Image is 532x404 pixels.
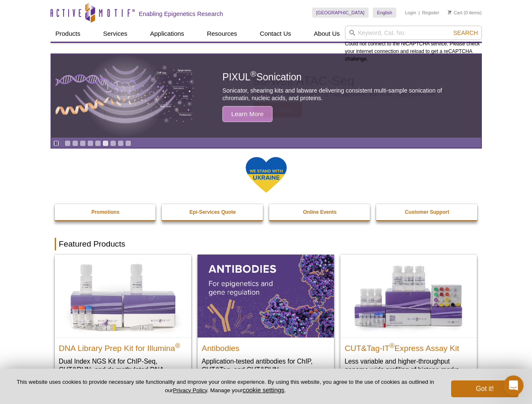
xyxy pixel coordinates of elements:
button: cookie settings [243,386,284,393]
button: Got it! [451,380,519,397]
img: All Antibodies [198,255,334,337]
p: Application-tested antibodies for ChIP, CUT&Tag, and CUT&RUN. [202,357,330,374]
a: PIXUL sonication PIXUL®Sonication Sonicator, shearing kits and labware delivering consistent mult... [51,54,481,138]
a: Go to slide 3 [80,140,86,146]
h2: Antibodies [202,340,330,353]
img: DNA Library Prep Kit for Illumina [55,255,191,337]
h2: Enabling Epigenetics Research [139,10,223,18]
a: Promotions [55,204,157,220]
button: Search [451,29,480,37]
iframe: Intercom live chat [503,375,524,396]
strong: Customer Support [405,209,449,215]
h2: DNA Library Prep Kit for Illumina [59,340,187,353]
img: Your Cart [448,10,452,14]
a: [GEOGRAPHIC_DATA] [312,8,369,18]
a: About Us [309,26,345,42]
input: Keyword, Cat. No. [345,26,482,40]
strong: Online Events [303,209,337,215]
a: CUT&Tag-IT® Express Assay Kit CUT&Tag-IT®Express Assay Kit Less variable and higher-throughput ge... [340,255,477,382]
p: Sonicator, shearing kits and labware delivering consistent multi-sample sonication of chromatin, ... [222,87,462,102]
a: Go to slide 9 [125,140,131,146]
img: We Stand With Ukraine [245,156,287,194]
sup: ® [175,342,180,349]
a: Go to slide 7 [110,140,116,146]
a: Go to slide 6 [102,140,109,146]
a: Services [98,26,133,42]
span: PIXUL Sonication [222,72,302,82]
sup: ® [251,70,257,79]
a: DNA Library Prep Kit for Illumina DNA Library Prep Kit for Illumina® Dual Index NGS Kit for ChIP-... [55,255,191,391]
span: Learn More [222,106,273,122]
article: PIXUL Sonication [51,54,481,138]
a: Customer Support [376,204,478,220]
h2: Featured Products [55,238,478,250]
a: Epi-Services Quote [162,204,264,220]
h2: CUT&Tag-IT Express Assay Kit [345,340,473,353]
a: Online Events [269,204,371,220]
li: | [419,8,420,18]
strong: Promotions [91,209,120,215]
a: Go to slide 4 [87,140,94,146]
a: Privacy Policy [173,387,207,393]
a: Login [405,10,416,16]
a: Go to slide 1 [64,140,71,146]
a: Toggle autoplay [53,140,59,146]
a: Go to slide 2 [72,140,78,146]
a: Contact Us [255,26,296,42]
li: (0 items) [448,8,482,18]
a: Go to slide 8 [118,140,124,146]
a: Resources [202,26,242,42]
span: Search [453,29,478,36]
div: Could not connect to the reCAPTCHA service. Please check your internet connection and reload to g... [345,26,482,63]
img: CUT&Tag-IT® Express Assay Kit [340,255,477,337]
img: PIXUL sonication [56,54,195,138]
a: Register [422,10,439,16]
p: This website uses cookies to provide necessary site functionality and improve your online experie... [13,378,437,394]
a: Go to slide 5 [95,140,101,146]
sup: ® [390,342,395,349]
a: Applications [145,26,189,42]
a: All Antibodies Antibodies Application-tested antibodies for ChIP, CUT&Tag, and CUT&RUN. [198,255,334,382]
p: Less variable and higher-throughput genome-wide profiling of histone marks​. [345,357,473,374]
a: English [373,8,396,18]
a: Products [51,26,86,42]
strong: Epi-Services Quote [190,209,236,215]
a: Cart [448,10,462,16]
p: Dual Index NGS Kit for ChIP-Seq, CUT&RUN, and ds methylated DNA assays. [59,357,187,383]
